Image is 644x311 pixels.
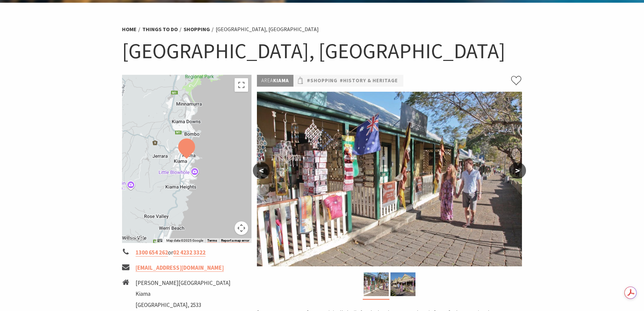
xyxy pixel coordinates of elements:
p: Kiama [257,75,293,87]
span: Area [261,77,273,84]
h1: [GEOGRAPHIC_DATA], [GEOGRAPHIC_DATA] [122,37,522,65]
img: Historic Terrace Houses [364,272,389,296]
a: #History & Heritage [340,76,398,85]
button: > [509,162,526,179]
button: Toggle fullscreen view [235,78,248,92]
a: 1300 654 262 [136,249,168,257]
li: Kiama [136,289,231,298]
li: [PERSON_NAME][GEOGRAPHIC_DATA] [136,279,231,288]
img: Google [124,234,146,243]
a: [EMAIL_ADDRESS][DOMAIN_NAME] [136,264,224,272]
a: Home [122,26,137,33]
li: [GEOGRAPHIC_DATA], 2533 [136,301,231,310]
a: Things To Do [142,26,178,33]
a: Shopping [184,26,210,33]
button: Keyboard shortcuts [158,238,162,243]
a: Terms (opens in new tab) [207,239,217,243]
a: Open this area in Google Maps (opens a new window) [124,234,146,243]
span: Map data ©2025 Google [166,239,203,242]
a: #Shopping [307,76,337,85]
a: Report a map error [221,239,249,243]
button: < [253,162,270,179]
a: 02 4232 3322 [173,249,206,257]
li: or [122,248,252,257]
img: Historic Terrace Houses [257,92,522,266]
button: Map camera controls [235,221,248,235]
li: [GEOGRAPHIC_DATA], [GEOGRAPHIC_DATA] [216,25,319,34]
img: Historic Terrace Houses [390,272,415,296]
